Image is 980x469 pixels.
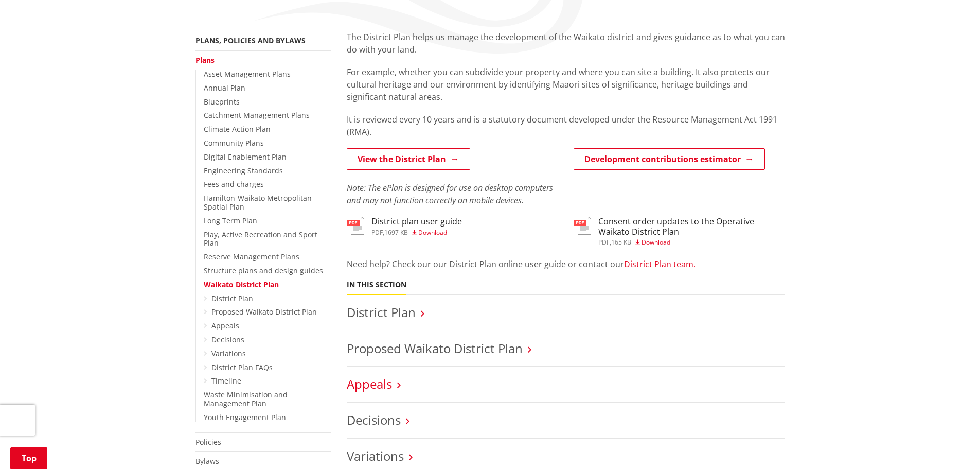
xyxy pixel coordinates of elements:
a: Variations [347,447,404,464]
a: Policies [195,437,221,447]
h3: Consent order updates to the Operative Waikato District Plan [598,217,785,236]
span: Download [642,238,670,247]
a: Structure plans and design guides [204,266,323,275]
a: Fees and charges [204,179,264,189]
a: Waste Minimisation and Management Plan [204,390,288,408]
iframe: Messenger Launcher [933,426,970,463]
a: Variations [211,349,246,358]
a: Reserve Management Plans [204,252,299,262]
a: Waikato District Plan [204,280,279,289]
a: Plans, policies and bylaws [195,36,306,45]
h3: District plan user guide [371,217,462,227]
div: , [371,230,462,236]
a: Asset Management Plans [204,69,291,79]
a: Climate Action Plan [204,124,271,134]
a: Blueprints [204,97,240,107]
a: Long Term Plan [204,216,257,225]
a: Engineering Standards [204,166,283,176]
a: View the District Plan [347,148,470,170]
a: Catchment Management Plans [204,110,310,120]
p: It is reviewed every 10 years and is a statutory document developed under the Resource Management... [347,113,785,138]
a: Top [10,447,47,469]
a: Community Plans [204,138,264,148]
a: District Plan [211,293,253,303]
img: document-pdf.svg [574,217,591,235]
div: , [598,239,785,246]
a: Hamilton-Waikato Metropolitan Spatial Plan [204,193,312,212]
a: Appeals [347,375,392,392]
a: Plans [195,55,215,65]
a: District Plan FAQs [211,362,273,372]
p: The District Plan helps us manage the development of the Waikato district and gives guidance as t... [347,31,785,56]
span: 165 KB [611,238,631,247]
h5: In this section [347,281,406,289]
a: Bylaws [195,456,219,466]
em: Note: The ePlan is designed for use on desktop computers and may not function correctly on mobile... [347,182,553,206]
a: District Plan team. [624,258,696,270]
a: Appeals [211,321,239,331]
a: Development contributions estimator [574,148,765,170]
a: Consent order updates to the Operative Waikato District Plan pdf,165 KB Download [574,217,785,245]
a: District plan user guide pdf,1697 KB Download [347,217,462,235]
a: Timeline [211,376,241,386]
img: document-pdf.svg [347,217,364,235]
a: Decisions [211,335,244,344]
span: pdf [598,238,610,247]
span: Download [418,228,447,237]
a: Annual Plan [204,83,245,93]
a: Youth Engagement Plan [204,412,286,422]
span: pdf [371,228,383,237]
a: Play, Active Recreation and Sport Plan [204,230,317,248]
a: District Plan [347,304,416,321]
a: Proposed Waikato District Plan [347,340,523,357]
p: For example, whether you can subdivide your property and where you can site a building. It also p... [347,66,785,103]
span: 1697 KB [384,228,408,237]
a: Proposed Waikato District Plan [211,307,317,317]
p: Need help? Check our our District Plan online user guide or contact our [347,258,785,270]
a: Digital Enablement Plan [204,152,287,162]
a: Decisions [347,411,401,428]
